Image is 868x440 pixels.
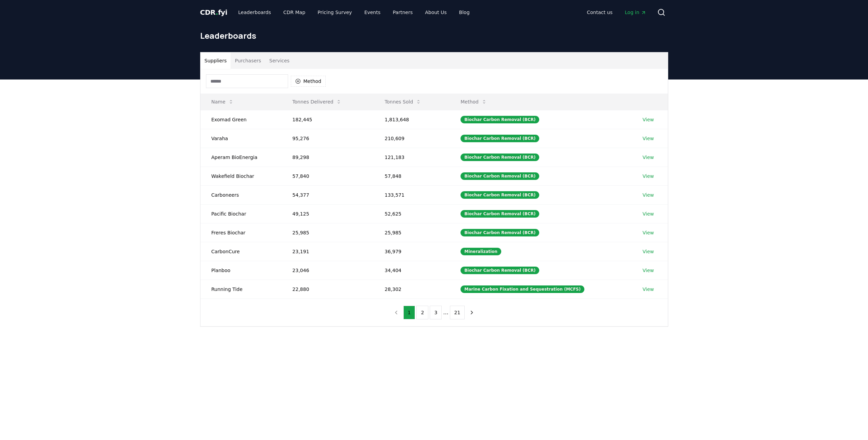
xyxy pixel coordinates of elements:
[461,172,539,180] div: Biochar Carbon Removal (BCR)
[231,52,265,69] button: Purchasers
[455,95,492,109] button: Method
[282,223,374,242] td: 25,985
[200,185,282,204] td: Carboneers
[200,8,228,16] span: CDR fyi
[200,110,282,129] td: Exomad Green
[282,148,374,167] td: 89,298
[206,95,239,109] button: Name
[265,52,294,69] button: Services
[200,242,282,261] td: CarbonCure
[461,191,539,199] div: Biochar Carbon Removal (BCR)
[200,52,231,69] button: Suppliers
[403,306,415,319] button: 1
[581,6,618,19] a: Contact us
[374,280,450,298] td: 28,302
[282,261,374,280] td: 23,046
[461,135,539,142] div: Biochar Carbon Removal (BCR)
[233,6,276,19] a: Leaderboards
[374,223,450,242] td: 25,985
[282,110,374,129] td: 182,445
[461,285,584,293] div: Marine Carbon Fixation and Sequestration (MCFS)
[359,6,386,19] a: Events
[643,154,654,161] a: View
[443,308,448,317] li: ...
[282,280,374,298] td: 22,880
[419,6,452,19] a: About Us
[374,167,450,185] td: 57,848
[374,185,450,204] td: 133,571
[461,116,539,123] div: Biochar Carbon Removal (BCR)
[200,223,282,242] td: Freres Biochar
[200,148,282,167] td: Aperam BioEnergia
[643,248,654,255] a: View
[466,306,478,319] button: next page
[643,267,654,274] a: View
[387,6,418,19] a: Partners
[619,6,651,19] a: Log in
[278,6,311,19] a: CDR Map
[430,306,442,319] button: 3
[643,135,654,142] a: View
[461,229,539,236] div: Biochar Carbon Removal (BCR)
[200,261,282,280] td: Planboo
[200,167,282,185] td: Wakefield Biochar
[581,6,651,19] nav: Main
[200,280,282,298] td: Running Tide
[374,110,450,129] td: 1,813,648
[461,210,539,218] div: Biochar Carbon Removal (BCR)
[379,95,427,109] button: Tonnes Sold
[643,192,654,198] a: View
[282,242,374,261] td: 23,191
[374,242,450,261] td: 36,979
[643,173,654,180] a: View
[282,129,374,148] td: 95,276
[291,76,326,87] button: Method
[374,204,450,223] td: 52,625
[461,267,539,274] div: Biochar Carbon Removal (BCR)
[200,129,282,148] td: Varaha
[643,286,654,293] a: View
[200,204,282,223] td: Pacific Biochar
[233,6,475,19] nav: Main
[374,129,450,148] td: 210,609
[282,204,374,223] td: 49,125
[282,185,374,204] td: 54,377
[200,30,668,41] h1: Leaderboards
[461,248,501,255] div: Mineralization
[374,261,450,280] td: 34,404
[216,8,218,16] span: .
[450,306,465,319] button: 21
[312,6,357,19] a: Pricing Survey
[461,154,539,161] div: Biochar Carbon Removal (BCR)
[454,6,475,19] a: Blog
[200,8,228,17] a: CDR.fyi
[643,116,654,123] a: View
[416,306,428,319] button: 2
[282,167,374,185] td: 57,840
[625,9,646,16] span: Log in
[287,95,347,109] button: Tonnes Delivered
[643,229,654,236] a: View
[374,148,450,167] td: 121,183
[643,210,654,217] a: View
